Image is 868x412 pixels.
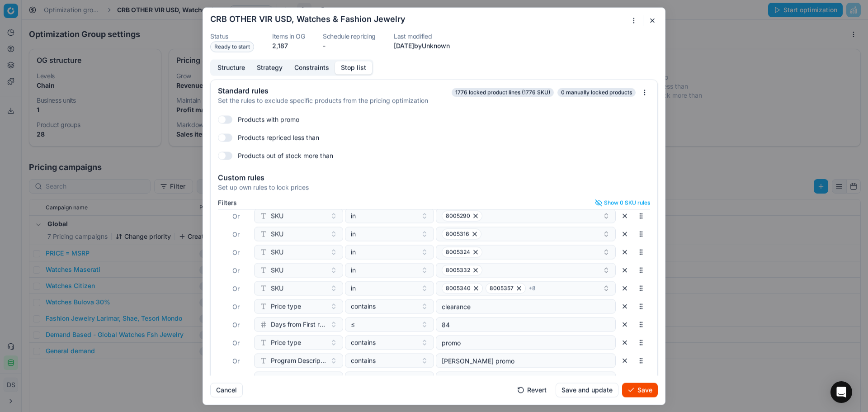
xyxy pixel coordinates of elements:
[232,321,240,328] span: Or
[436,227,616,241] button: 8005316
[351,320,355,329] span: ≤
[288,61,335,74] button: Constraints
[218,183,650,192] div: Set up own rules to lock prices
[232,230,240,238] span: Or
[210,383,243,397] button: Cancel
[251,61,288,74] button: Strategy
[446,230,469,237] span: 8005316
[210,33,254,39] dt: Status
[351,211,356,220] span: in
[232,212,240,220] span: Or
[238,133,319,142] label: Products repriced less than
[271,211,283,220] span: SKU
[556,383,618,397] button: Save and update
[351,284,356,293] span: in
[351,302,376,311] span: contains
[232,248,240,256] span: Or
[232,303,240,310] span: Or
[446,284,471,292] span: 8005340
[452,88,554,97] span: 1776 locked product lines (1776 SKU)
[271,356,326,365] span: Program Description
[436,245,616,259] button: 8005324
[436,208,616,223] button: 8005290
[557,88,636,97] span: 0 manually locked products
[595,199,650,206] button: Show 0 SKU rules
[323,33,376,39] dt: Schedule repricing
[232,339,240,346] span: Or
[622,383,658,397] button: Save
[394,33,450,39] dt: Last modified
[271,265,283,275] span: SKU
[490,284,514,292] span: 8005357
[271,284,283,293] span: SKU
[238,151,333,160] label: Products out of stock more than
[446,212,470,219] span: 8005290
[212,61,251,74] button: Structure
[210,15,406,23] h2: CRB OTHER VIR USD, Watches & Fashion Jewelry
[351,374,355,383] span: =
[335,61,372,74] button: Stop list
[238,115,299,124] label: Products with promo
[218,199,237,206] label: Filters
[271,320,326,329] span: Days from First receipt
[232,284,240,292] span: Or
[446,248,470,256] span: 8005324
[218,174,650,181] div: Custom rules
[351,356,376,365] span: contains
[528,284,535,292] span: + 8
[351,229,356,238] span: in
[218,96,450,105] div: Set the rules to exclude specific products from the pricing optimization
[210,41,254,52] span: Ready to start
[351,265,356,275] span: in
[323,41,376,50] dd: -
[232,357,240,365] span: Or
[436,263,616,277] button: 8005332
[436,281,616,295] button: 80053408005357+8
[351,338,376,347] span: contains
[351,247,356,256] span: in
[394,41,450,50] p: [DATE] by Unknown
[271,302,301,311] span: Price type
[446,266,470,274] span: 8005332
[272,33,305,39] dt: Items in OG
[271,338,301,347] span: Price type
[232,266,240,274] span: Or
[232,375,240,383] span: Or
[271,229,283,238] span: SKU
[218,87,450,94] div: Standard rules
[271,374,309,383] span: end stk units
[271,247,283,256] span: SKU
[512,383,552,397] button: Revert
[272,42,288,49] span: 2,187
